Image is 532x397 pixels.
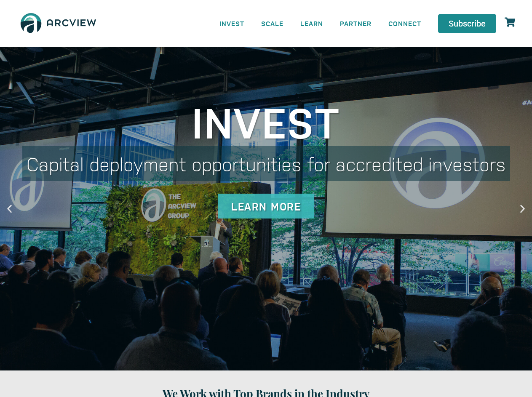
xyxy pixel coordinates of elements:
div: Previous slide [4,203,15,214]
a: LEARN [292,14,331,33]
div: Invest [22,100,510,142]
a: SCALE [253,14,292,33]
a: INVEST [211,14,253,33]
div: Next slide [517,203,528,214]
img: The Arcview Group [17,8,100,39]
div: Capital deployment opportunities for accredited investors [22,146,510,181]
span: Subscribe [449,19,486,28]
nav: Menu [211,14,430,33]
a: PARTNER [331,14,380,33]
div: Learn More [218,194,314,218]
a: Subscribe [438,14,496,33]
a: CONNECT [380,14,430,33]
